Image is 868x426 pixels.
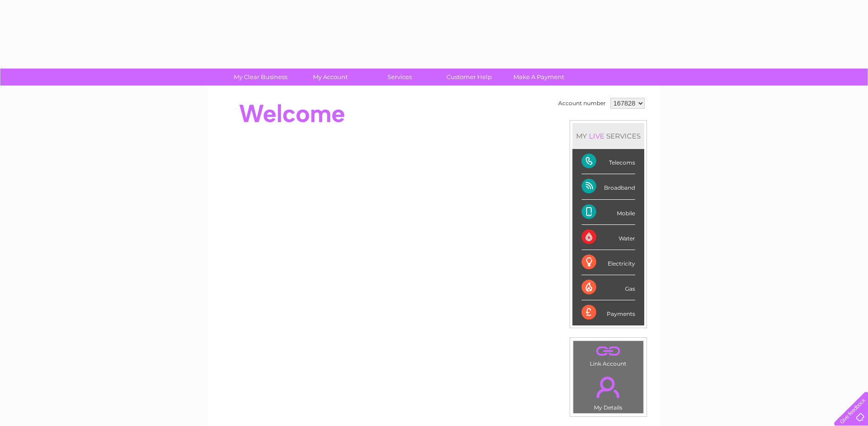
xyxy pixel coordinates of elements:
[362,69,437,85] a: Services
[431,69,507,85] a: Customer Help
[582,225,635,250] div: Water
[501,69,577,85] a: Make A Payment
[573,369,644,414] td: My Details
[292,69,368,85] a: My Account
[582,275,635,300] div: Gas
[556,96,608,111] td: Account number
[582,200,635,225] div: Mobile
[223,69,298,85] a: My Clear Business
[572,123,644,149] div: MY SERVICES
[576,371,641,403] a: .
[576,343,641,359] a: .
[587,132,606,140] div: LIVE
[582,250,635,275] div: Electricity
[582,174,635,199] div: Broadband
[582,149,635,174] div: Telecoms
[582,300,635,325] div: Payments
[573,341,644,369] td: Link Account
